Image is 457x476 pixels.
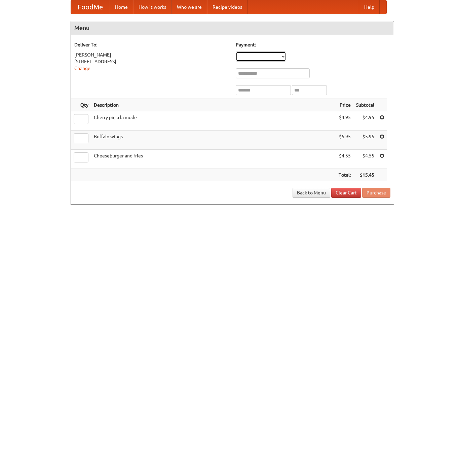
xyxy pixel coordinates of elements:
[336,131,353,150] td: $5.95
[74,66,90,71] a: Change
[359,0,380,14] a: Help
[74,51,229,58] div: [PERSON_NAME]
[353,169,377,181] th: $15.45
[336,169,353,181] th: Total:
[353,111,377,131] td: $4.95
[133,0,172,14] a: How it works
[353,150,377,169] td: $4.55
[74,41,229,48] h5: Deliver To:
[71,0,110,14] a: FoodMe
[91,111,336,131] td: Cherry pie a la mode
[236,41,390,48] h5: Payment:
[353,131,377,150] td: $5.95
[74,58,229,65] div: [STREET_ADDRESS]
[91,150,336,169] td: Cheeseburger and fries
[91,131,336,150] td: Buffalo wings
[207,0,247,14] a: Recipe videos
[110,0,133,14] a: Home
[91,99,336,111] th: Description
[71,21,394,35] h4: Menu
[336,111,353,131] td: $4.95
[293,188,330,198] a: Back to Menu
[336,150,353,169] td: $4.55
[362,188,390,198] button: Purchase
[331,188,361,198] a: Clear Cart
[172,0,207,14] a: Who we are
[336,99,353,111] th: Price
[353,99,377,111] th: Subtotal
[71,99,91,111] th: Qty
